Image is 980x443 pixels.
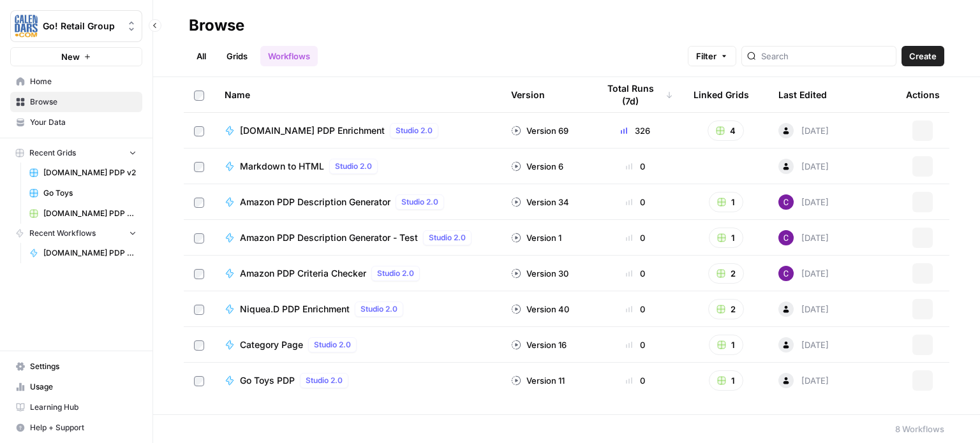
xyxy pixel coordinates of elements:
div: Version 34 [511,196,569,208]
span: [DOMAIN_NAME] PDP v2 [43,167,137,178]
input: Search [761,50,891,62]
a: Settings [10,356,142,377]
span: Your Data [30,117,137,128]
div: Version 40 [511,303,569,316]
button: 1 [709,228,743,248]
div: Linked Grids [694,77,749,112]
span: New [61,50,80,63]
a: Niquea.D PDP EnrichmentStudio 2.0 [225,301,491,317]
span: Amazon PDP Description Generator [240,196,390,208]
span: Recent Workflows [29,228,96,239]
div: Last Edited [778,77,827,112]
span: Niquea.D PDP Enrichment [240,303,350,316]
span: Amazon PDP Description Generator - Test [240,231,418,244]
button: Create [902,46,944,66]
div: Version 11 [511,374,565,387]
div: 0 [598,267,673,280]
span: Studio 2.0 [401,196,438,208]
button: Recent Grids [10,143,142,163]
div: Name [225,77,491,112]
a: Browse [10,92,142,112]
span: Studio 2.0 [306,375,343,386]
button: 1 [709,335,743,355]
button: 1 [709,192,743,212]
span: [DOMAIN_NAME] PDP Enrichment [240,124,385,137]
button: 2 [708,263,744,284]
button: New [10,47,142,66]
div: Version 6 [511,160,563,173]
div: Version [511,77,545,112]
span: Markdown to HTML [240,160,324,173]
span: Studio 2.0 [360,303,397,315]
div: [DATE] [778,301,829,317]
div: Version 30 [511,267,568,280]
span: Go! Retail Group [43,20,120,33]
span: [DOMAIN_NAME] PDP Enrichment Grid [43,208,137,219]
div: Browse [189,15,244,36]
a: Go Toys [24,183,142,203]
div: 326 [598,124,673,137]
span: Studio 2.0 [396,125,433,136]
img: Go! Retail Group Logo [15,15,38,38]
div: Version 69 [511,124,568,137]
a: Amazon PDP Description GeneratorStudio 2.0 [225,194,491,210]
div: 0 [598,231,673,244]
a: Workflows [260,46,318,66]
div: 0 [598,196,673,208]
div: Actions [906,77,940,112]
button: 1 [709,370,743,391]
span: [DOMAIN_NAME] PDP Enrichment [43,247,137,259]
a: Learning Hub [10,397,142,418]
div: 8 Workflows [895,423,944,435]
img: pztarfhstn1c64xktqzc4g5rzd74 [778,266,794,281]
a: Markdown to HTMLStudio 2.0 [225,159,491,174]
span: Learning Hub [30,402,137,413]
span: Home [30,76,137,87]
button: Help + Support [10,418,142,438]
a: Amazon PDP Criteria CheckerStudio 2.0 [225,266,491,281]
span: Recent Grids [29,147,76,159]
span: Studio 2.0 [377,268,414,279]
button: 2 [708,299,744,319]
a: All [189,46,214,66]
div: [DATE] [778,123,829,138]
div: Total Runs (7d) [598,77,673,112]
span: Go Toys PDP [240,374,295,387]
div: [DATE] [778,194,829,210]
a: Home [10,71,142,92]
div: 0 [598,338,673,351]
button: 4 [708,120,744,141]
span: Studio 2.0 [429,232,466,243]
span: Settings [30,361,137,372]
div: 0 [598,374,673,387]
span: Browse [30,96,137,108]
div: [DATE] [778,266,829,281]
span: Category Page [240,338,303,351]
span: Usage [30,381,137,393]
span: Create [909,50,937,62]
div: 0 [598,160,673,173]
span: Studio 2.0 [335,161,372,172]
a: Usage [10,377,142,397]
a: [DOMAIN_NAME] PDP Enrichment Grid [24,203,142,224]
span: Amazon PDP Criteria Checker [240,267,366,280]
a: Your Data [10,112,142,133]
div: 0 [598,303,673,316]
a: [DOMAIN_NAME] PDP v2 [24,163,142,183]
div: [DATE] [778,337,829,352]
a: [DOMAIN_NAME] PDP Enrichment [24,243,142,263]
div: [DATE] [778,230,829,245]
span: Help + Support [30,422,137,433]
div: Version 1 [511,231,561,244]
img: pztarfhstn1c64xktqzc4g5rzd74 [778,194,794,210]
button: Filter [688,46,736,66]
span: Filter [696,50,716,62]
div: [DATE] [778,373,829,388]
a: Grids [219,46,255,66]
button: Recent Workflows [10,224,142,243]
a: Category PageStudio 2.0 [225,337,491,352]
img: pztarfhstn1c64xktqzc4g5rzd74 [778,230,794,245]
button: Workspace: Go! Retail Group [10,10,142,42]
a: Go Toys PDPStudio 2.0 [225,373,491,388]
div: [DATE] [778,159,829,174]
